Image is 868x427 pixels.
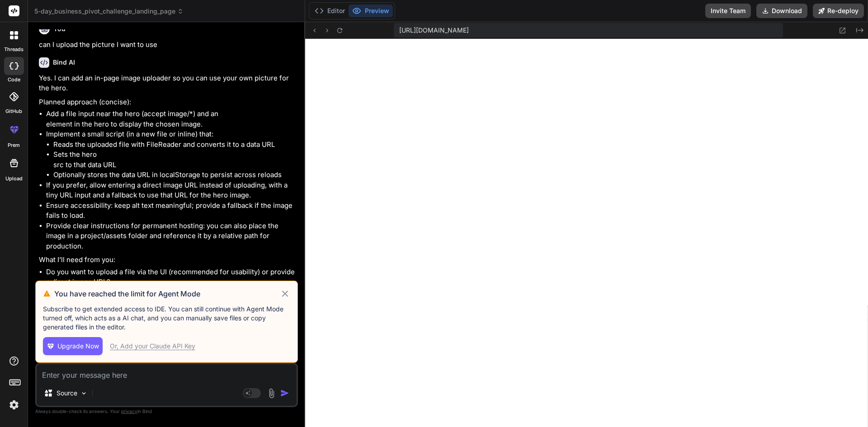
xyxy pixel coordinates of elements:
[39,73,296,94] p: Yes. I can add an in-page image uploader so you can use your own picture for the hero.
[756,4,807,18] button: Download
[53,150,296,170] li: Sets the hero src to that data URL
[266,388,277,399] img: attachment
[110,342,195,351] div: Or, Add your Claude API Key
[57,342,99,351] span: Upgrade Now
[5,175,23,183] label: Upload
[34,7,184,16] span: 5-day_business_pivot_challenge_landing_page
[54,288,280,299] h3: You have reached the limit for Agent Mode
[4,46,24,53] label: threads
[46,221,296,252] li: Provide clear instructions for permanent hosting: you can also place the image in a project/asset...
[46,180,296,201] li: If you prefer, allow entering a direct image URL instead of uploading, with a tiny URL input and ...
[53,140,296,150] li: Reads the uploaded file with FileReader and converts it to a data URL
[80,389,88,397] img: Pick Models
[39,255,296,265] p: What I’ll need from you:
[39,40,296,50] p: can I upload the picture I want to use
[46,129,296,180] li: Implement a small script (in a new file or inline) that:
[39,97,296,108] p: Planned approach (concise):
[46,267,296,287] li: Do you want to upload a file via the UI (recommended for usability) or provide a direct image URL?
[311,5,349,17] button: Editor
[43,305,290,332] p: Subscribe to get extended access to IDE. You can still continue with Agent Mode turned off, which...
[813,4,864,18] button: Re-deploy
[46,201,296,221] li: Ensure accessibility: keep alt text meaningful; provide a fallback if the image fails to load.
[399,26,469,35] span: [URL][DOMAIN_NAME]
[53,170,296,180] li: Optionally stores the data URL in localStorage to persist across reloads
[8,76,20,84] label: code
[43,337,103,355] button: Upgrade Now
[35,407,298,416] p: Always double-check its answers. Your in Bind
[705,4,751,18] button: Invite Team
[121,408,137,414] span: privacy
[280,389,289,398] img: icon
[349,5,393,17] button: Preview
[6,397,22,413] img: settings
[8,141,20,149] label: prem
[53,58,75,67] h6: Bind AI
[5,108,22,115] label: GitHub
[305,39,868,427] iframe: Preview
[57,389,77,398] p: Source
[46,109,296,129] li: Add a file input near the hero (accept image/*) and an element in the hero to display the chosen ...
